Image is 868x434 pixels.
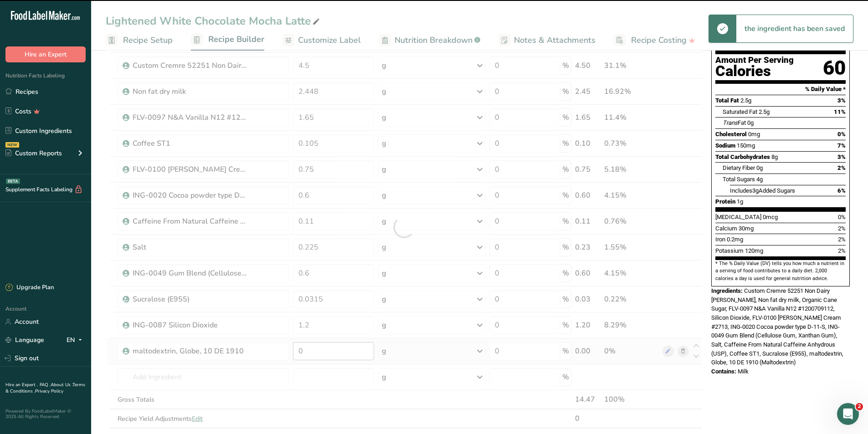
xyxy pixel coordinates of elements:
[51,382,72,388] a: About Us .
[715,56,794,65] div: Amount Per Serving
[723,119,746,126] span: Fat
[715,198,735,205] span: Protein
[723,164,755,171] span: Dietary Fiber
[5,382,85,394] a: Terms & Conditions .
[736,15,853,42] div: the ingredient has been saved
[837,153,846,160] span: 3%
[711,287,843,366] span: Custom Cremre 52251 Non Dairy [PERSON_NAME], Non fat dry milk, Organic Cane Sugar, FLV-0097 N&A V...
[739,225,754,232] span: 30mg
[5,142,19,148] div: NEW
[715,84,846,95] section: % Daily Value *
[823,56,846,80] div: 60
[715,236,725,243] span: Iron
[5,283,54,292] div: Upgrade Plan
[738,368,749,375] span: Milk
[756,176,763,183] span: 4g
[727,236,743,243] span: 0.2mg
[5,148,62,158] div: Custom Reports
[771,153,778,160] span: 8g
[756,164,763,171] span: 0g
[838,225,846,232] span: 2%
[748,131,760,138] span: 0mg
[740,97,751,104] span: 2.5g
[837,164,846,171] span: 2%
[737,198,743,205] span: 1g
[35,388,63,394] a: Privacy Policy
[715,65,794,78] div: Calories
[6,179,20,184] div: BETA
[67,335,86,346] div: EN
[837,142,846,149] span: 7%
[715,142,735,149] span: Sodium
[759,108,770,115] span: 2.5g
[40,382,51,388] a: FAQ .
[715,97,739,104] span: Total Fat
[711,287,743,294] span: Ingredients:
[763,214,778,220] span: 0mcg
[5,332,44,348] a: Language
[723,108,757,115] span: Saturated Fat
[837,131,846,138] span: 0%
[715,214,761,220] span: [MEDICAL_DATA]
[838,236,846,243] span: 2%
[856,403,863,410] span: 2
[837,403,859,425] iframe: Intercom live chat
[5,46,86,62] button: Hire an Expert
[715,247,744,254] span: Potassium
[834,108,846,115] span: 11%
[5,408,86,419] div: Powered By FoodLabelMaker © 2025 All Rights Reserved
[715,153,770,160] span: Total Carbohydrates
[837,187,846,194] span: 6%
[752,187,759,194] span: 3g
[837,97,846,104] span: 3%
[730,187,795,194] span: Includes Added Sugars
[715,225,737,232] span: Calcium
[737,142,755,149] span: 150mg
[838,214,846,220] span: 0%
[715,260,846,282] section: * The % Daily Value (DV) tells you how much a nutrient in a serving of food contributes to a dail...
[745,247,763,254] span: 120mg
[711,368,736,375] span: Contains:
[723,176,755,183] span: Total Sugars
[715,131,747,138] span: Cholesterol
[838,247,846,254] span: 2%
[723,119,738,126] i: Trans
[747,119,754,126] span: 0g
[5,382,38,388] a: Hire an Expert .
